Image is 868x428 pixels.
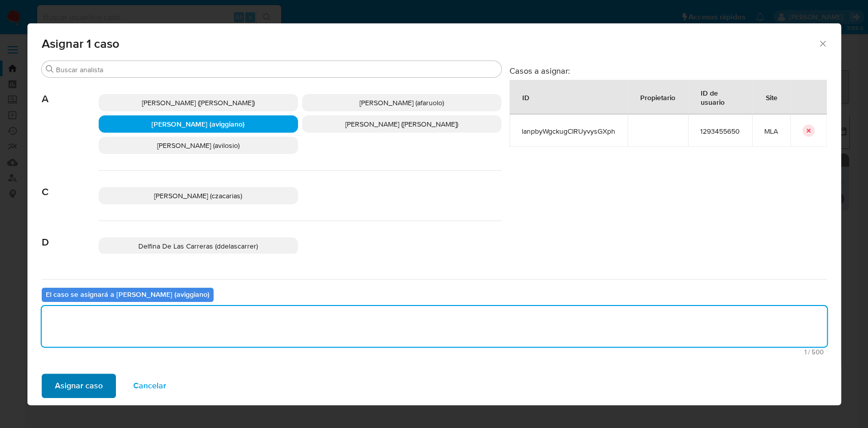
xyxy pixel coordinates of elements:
[142,98,255,108] span: [PERSON_NAME] ([PERSON_NAME])
[522,127,615,136] span: lanpbyWgckugCIRUyvysGXph
[133,375,166,397] span: Cancelar
[55,375,103,397] span: Asignar caso
[99,137,298,154] div: [PERSON_NAME] (avilosio)
[99,187,298,204] div: [PERSON_NAME] (czacarias)
[46,289,209,299] b: El caso se asignará a [PERSON_NAME] (aviggiano)
[152,119,245,129] span: [PERSON_NAME] (aviggiano)
[42,78,99,105] span: A
[689,80,752,114] div: ID de usuario
[46,65,54,73] button: Buscar
[120,374,179,398] button: Cancelar
[157,140,240,150] span: [PERSON_NAME] (avilosio)
[764,127,778,136] span: MLA
[510,85,542,109] div: ID
[99,115,298,133] div: [PERSON_NAME] (aviggiano)
[700,127,740,136] span: 1293455650
[345,119,458,129] span: [PERSON_NAME] ([PERSON_NAME])
[42,374,116,398] button: Asignar caso
[818,39,827,48] button: Cerrar ventana
[42,38,818,50] span: Asignar 1 caso
[302,94,501,111] div: [PERSON_NAME] (afaruolo)
[45,349,824,355] span: Máximo 500 caracteres
[42,171,99,198] span: C
[628,85,687,109] div: Propietario
[138,241,258,251] span: Delfina De Las Carreras (ddelascarrer)
[754,85,790,109] div: Site
[56,65,497,74] input: Buscar analista
[360,98,444,108] span: [PERSON_NAME] (afaruolo)
[510,66,827,76] h3: Casos a asignar:
[27,23,841,405] div: assign-modal
[302,115,501,133] div: [PERSON_NAME] ([PERSON_NAME])
[802,125,815,137] button: icon-button
[99,237,298,255] div: Delfina De Las Carreras (ddelascarrer)
[42,221,99,249] span: D
[154,191,242,201] span: [PERSON_NAME] (czacarias)
[99,94,298,111] div: [PERSON_NAME] ([PERSON_NAME])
